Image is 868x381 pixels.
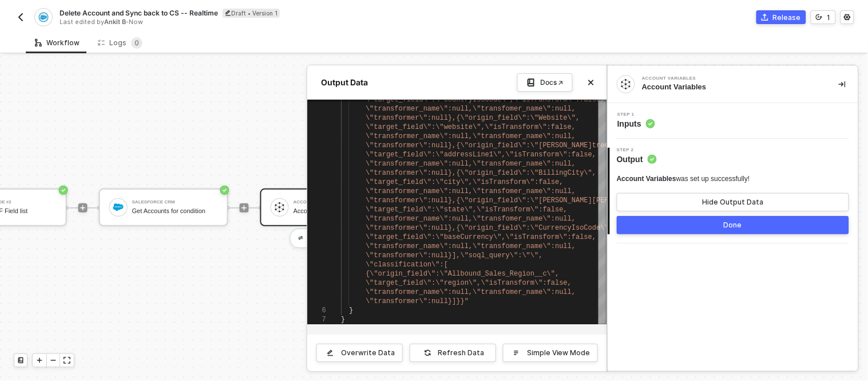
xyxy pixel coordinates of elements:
[410,344,496,362] button: Refresh Data
[617,193,849,211] button: Hide Output Data
[617,174,750,184] div: was set up successfully!
[617,154,657,165] span: Output
[60,8,218,18] span: Delete Account and Sync back to CS -- Realtime
[572,160,576,168] span: ,
[588,79,594,86] span: icon-close
[366,187,572,195] span: \"transformer_name\":null,\"transfomer_name\":null
[438,348,485,358] div: Refresh Data
[572,105,576,113] span: ,
[366,197,592,205] span: \"transformer\":null},{\"origin_field\":\"[PERSON_NAME]
[366,279,572,287] span: \"target_field\":\"region\",\"isTransform\":false,
[773,13,801,22] div: Release
[584,76,598,89] button: Close
[366,114,572,122] span: \"transformer\":null},{\"origin_field\":\"Website\
[98,37,142,49] div: Logs
[366,242,572,250] span: \"transformer_name\":null,\"transfomer_name\":null
[366,151,572,159] span: \"target_field\":\"addressLine1\",\"isTransform\":
[366,224,572,232] span: \"transformer\":null},{\"origin_field\":\"Currency
[14,10,27,24] button: back
[572,215,576,223] span: ,
[131,37,142,49] sup: 0
[366,169,572,177] span: \"transformer\":null},{\"origin_field\":\"BillingC
[572,233,596,241] span: false,
[366,132,572,140] span: \"transformer_name\":null,\"transfomer_name\":null
[366,142,592,150] span: \"transformer\":null},{\"origin_field\":\"[PERSON_NAME]
[617,118,655,129] span: Inputs
[366,261,448,269] span: \"classification\":[
[617,175,676,183] span: Account Variables
[572,242,576,250] span: ,
[225,10,231,16] span: icon-edit
[762,14,768,21] span: icon-commerce
[816,14,823,21] span: icon-versioning
[366,252,543,260] span: \"transformer\":null}],\"soql_query\":\"\",
[572,224,613,232] span: IsoCode\",
[341,316,345,324] span: }
[366,215,572,223] span: \"transformer_name\":null,\"transfomer_name\":null
[642,76,814,81] div: Account Variables
[104,18,126,26] span: Ankit B
[307,306,326,315] div: 6
[366,123,572,131] span: \"target_field\":\"website\",\"isTransform\":false
[35,38,80,48] div: Workflow
[50,357,57,364] span: icon-minus
[592,142,625,150] span: treet\",
[366,270,559,278] span: {\"origin_field\":\"Allbound_Sales_Region__c\",
[366,297,469,305] span: \"transformer\":null}]}}"
[316,344,403,362] button: Overwrite Data
[572,132,576,140] span: ,
[642,82,821,92] div: Account Variables
[621,79,631,89] img: integration-icon
[839,81,846,88] span: icon-collapse-right
[503,344,598,362] button: Simple View Mode
[540,78,564,87] div: Docs ↗
[703,198,764,207] div: Hide Output Data
[617,216,849,234] button: Done
[608,112,858,129] div: Step 1Inputs
[366,206,568,214] span: \"target_field\":\"state\",\"isTransform\":false,
[60,18,433,26] div: Last edited by - Now
[366,160,572,168] span: \"transformer_name\":null,\"transfomer_name\":null
[592,197,658,205] span: [PERSON_NAME]\",
[756,10,806,24] button: Release
[16,13,25,22] img: back
[366,233,572,241] span: \"target_field\":\"baseCurrency\",\"isTransform\":
[517,73,573,92] a: Docs ↗
[811,10,836,24] button: 1
[608,148,858,234] div: Step 2Output Account Variableswas set up successfully!Hide Output DataDone
[572,123,576,131] span: ,
[572,151,596,159] span: false,
[64,357,70,364] span: icon-expand
[572,187,576,195] span: ,
[617,148,657,152] span: Step 2
[38,12,48,22] img: integration-icon
[341,348,395,358] div: Overwrite Data
[527,348,590,358] div: Simple View Mode
[366,288,572,296] span: \"transformer_name\":null,\"transfomer_name\":null
[223,9,280,18] div: Draft • Version 1
[366,105,572,113] span: \"transformer_name\":null,\"transfomer_name\":null
[724,221,742,230] div: Done
[844,14,851,21] span: icon-settings
[349,307,353,315] span: }
[572,114,580,122] span: ",
[572,169,596,177] span: ity\",
[316,77,372,88] div: Output Data
[827,13,831,22] div: 1
[36,357,43,364] span: icon-play
[572,288,576,296] span: ,
[366,178,564,186] span: \"target_field\":\"city\",\"isTransform\":false,
[307,315,326,324] div: 7
[617,112,655,117] span: Step 1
